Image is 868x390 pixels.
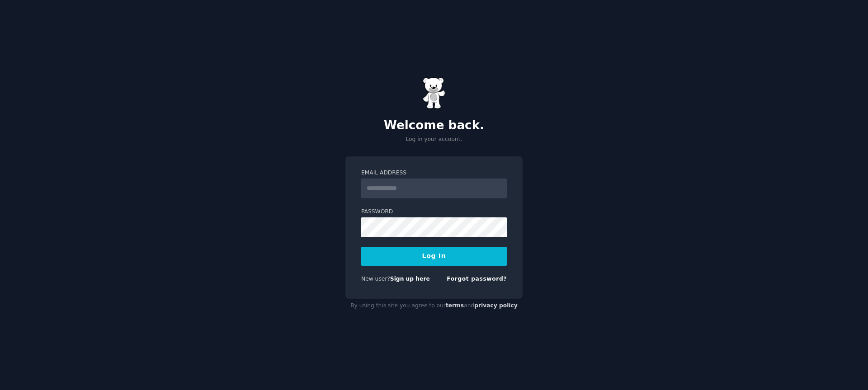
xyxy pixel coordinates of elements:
a: Forgot password? [447,276,507,282]
img: Gummy Bear [423,77,445,109]
div: By using this site you agree to our and [345,299,523,313]
span: New user? [361,276,390,282]
a: privacy policy [474,302,518,309]
a: Sign up here [390,276,430,282]
label: Email Address [361,169,507,177]
label: Password [361,208,507,216]
p: Log in your account. [345,136,523,144]
a: terms [446,302,464,309]
h2: Welcome back. [345,118,523,133]
button: Log In [361,247,507,266]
